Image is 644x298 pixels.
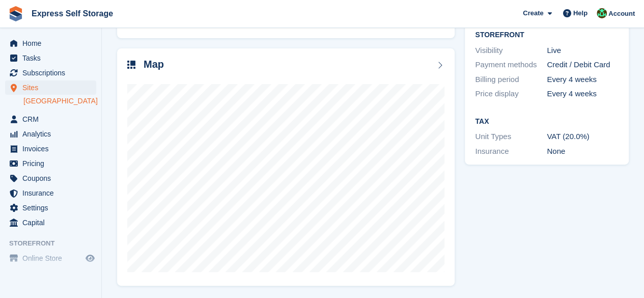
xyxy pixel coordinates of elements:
a: Preview store [84,252,96,264]
div: None [547,146,619,157]
h2: Storefront [475,31,619,39]
span: Tasks [22,51,83,65]
a: menu [5,171,96,185]
div: Visibility [475,45,547,57]
a: menu [5,201,96,215]
span: Settings [22,201,83,215]
a: menu [5,51,96,65]
img: Shakiyra Davis [597,8,607,18]
a: menu [5,36,96,50]
h2: Map [144,59,164,70]
img: map-icn-33ee37083ee616e46c38cad1a60f524a97daa1e2b2c8c0bc3eb3415660979fc1.svg [127,61,135,69]
span: Insurance [22,186,83,200]
div: Unit Types [475,131,547,143]
a: menu [5,215,96,230]
div: Price display [475,88,547,100]
div: Billing period [475,74,547,86]
a: menu [5,112,96,126]
span: Account [608,9,635,19]
span: Invoices [22,142,83,156]
span: Help [573,8,587,18]
div: Every 4 weeks [547,88,619,100]
a: Map [117,48,455,286]
span: Sites [22,80,83,95]
a: menu [5,142,96,156]
span: Pricing [22,156,83,171]
span: Analytics [22,127,83,141]
a: [GEOGRAPHIC_DATA] [23,96,96,106]
img: stora-icon-8386f47178a22dfd0bd8f6a31ec36ba5ce8667c1dd55bd0f319d3a0aa187defe.svg [8,6,23,21]
div: VAT (20.0%) [547,131,619,143]
div: Insurance [475,146,547,157]
div: Live [547,45,619,57]
a: menu [5,66,96,80]
span: CRM [22,112,83,126]
a: menu [5,127,96,141]
div: Every 4 weeks [547,74,619,86]
h2: Tax [475,118,619,126]
a: menu [5,80,96,95]
a: menu [5,186,96,200]
a: menu [5,251,96,265]
a: menu [5,156,96,171]
div: Payment methods [475,59,547,71]
div: Credit / Debit Card [547,59,619,71]
span: Home [22,36,83,50]
span: Subscriptions [22,66,83,80]
span: Create [523,8,543,18]
span: Storefront [9,238,101,249]
span: Online Store [22,251,83,265]
span: Capital [22,215,83,230]
span: Coupons [22,171,83,185]
a: Express Self Storage [27,5,117,22]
